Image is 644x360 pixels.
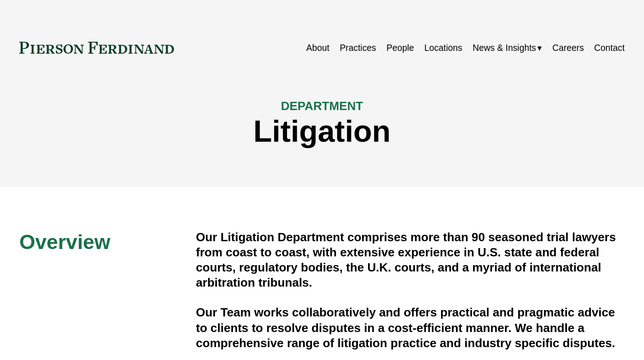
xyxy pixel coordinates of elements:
h1: Litigation [19,114,625,149]
span: DEPARTMENT [281,99,363,113]
a: Locations [424,39,462,57]
h4: Our Team works collaboratively and offers practical and pragmatic advice to clients to resolve di... [196,305,625,350]
a: Contact [594,39,625,57]
span: News & Insights [472,40,536,56]
a: folder dropdown [472,39,542,57]
a: People [386,39,414,57]
span: Overview [19,231,110,253]
a: About [306,39,330,57]
a: Careers [552,39,584,57]
h4: Our Litigation Department comprises more than 90 seasoned trial lawyers from coast to coast, with... [196,230,625,291]
a: Practices [340,39,376,57]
